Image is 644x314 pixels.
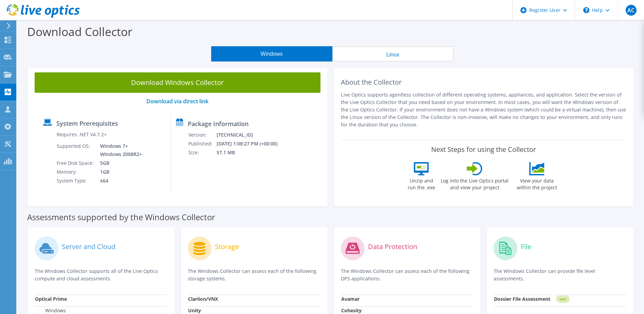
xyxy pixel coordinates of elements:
[35,307,66,314] label: Windows
[216,139,287,148] td: [DATE] 1:08:27 PM (+00:00)
[440,175,509,191] label: Log into the Live Optics portal and view your project
[341,307,362,314] strong: Cohesity
[27,24,132,39] label: Download Collector
[341,78,627,86] h2: About the Collector
[215,243,239,250] label: Storage
[56,159,95,168] td: Free Disk Space:
[62,243,115,250] label: Server and Cloud
[95,159,143,168] td: 5GB
[56,120,118,127] label: System Prerequisites
[95,142,143,159] td: Windows 7+ Windows 2008R2+
[431,145,536,154] label: Next Steps for using the Collector
[35,72,320,93] a: Download Windows Collector
[95,176,143,185] td: x64
[35,296,67,302] strong: Optical Prime
[626,5,637,16] span: AC
[56,168,95,176] td: Memory:
[188,139,216,148] td: Published:
[188,296,218,302] strong: Clariion/VNX
[521,243,531,250] label: File
[57,131,107,138] label: Requires .NET V4.7.2+
[406,175,437,191] label: Unzip and run the .exe
[56,142,95,159] td: Supported OS:
[188,130,216,139] td: Version:
[512,175,561,191] label: View your data within the project
[341,91,627,128] p: Live Optics supports agentless collection of different operating systems, appliances, and applica...
[27,214,215,221] label: Assessments supported by the Windows Collector
[368,243,417,250] label: Data Protection
[494,296,550,302] strong: Dossier File Assessment
[559,297,566,301] tspan: NEW!
[188,307,201,314] strong: Unity
[341,296,360,302] strong: Avamar
[95,168,143,176] td: 1GB
[216,148,287,157] td: 57.1 MB
[188,120,249,127] label: Package Information
[188,267,320,282] p: The Windows Collector can assess each of the following storage systems.
[494,267,626,282] p: The Windows Collector can provide file level assessments.
[146,98,208,105] a: Download via direct link
[332,46,454,62] button: Linux
[341,267,474,282] p: The Windows Collector can assess each of the following DPS applications.
[216,130,287,139] td: [TECHNICAL_ID]
[56,176,95,185] td: System Type:
[583,7,589,13] svg: \n
[211,46,332,62] button: Windows
[35,267,167,282] p: The Windows Collector supports all of the Live Optics compute and cloud assessments.
[188,148,216,157] td: Size:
